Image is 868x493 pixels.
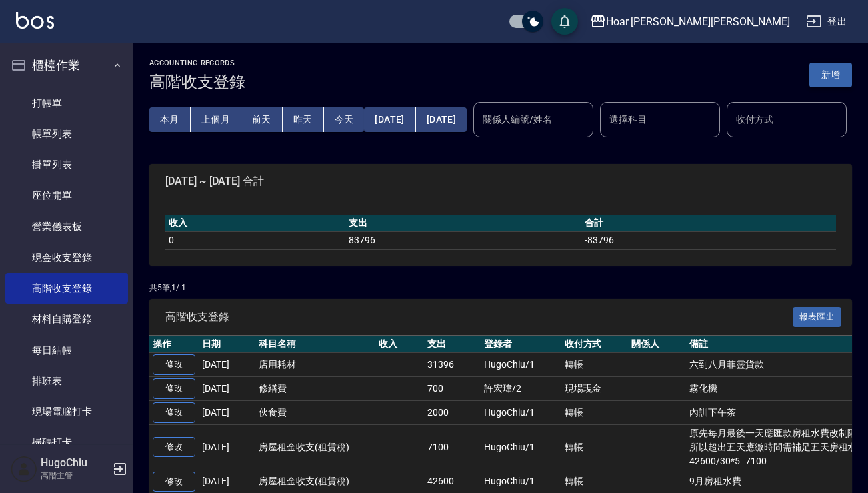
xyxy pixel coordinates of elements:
td: HugoChiu/1 [481,400,561,424]
td: 許宏瑋/2 [481,377,561,401]
td: 伙食費 [255,400,375,424]
button: 本月 [149,107,191,132]
td: 轉帳 [561,424,629,470]
a: 帳單列表 [5,119,128,149]
td: 7100 [424,424,481,470]
td: [DATE] [199,424,255,470]
a: 排班表 [5,366,128,396]
td: -83796 [581,231,836,249]
span: 高階收支登錄 [165,310,793,324]
a: 材料自購登錄 [5,304,128,334]
th: 收付方式 [561,336,629,353]
button: 前天 [241,107,283,132]
a: 修改 [153,402,195,423]
td: [DATE] [199,377,255,401]
th: 日期 [199,336,255,353]
button: 櫃檯作業 [5,48,128,83]
a: 修改 [153,354,195,375]
p: 高階主管 [41,470,109,482]
a: 掛單列表 [5,149,128,180]
a: 營業儀表板 [5,211,128,242]
a: 現場電腦打卡 [5,396,128,427]
th: 合計 [581,215,836,232]
td: 0 [165,231,345,249]
a: 高階收支登錄 [5,273,128,304]
button: [DATE] [364,107,415,132]
td: 現場現金 [561,377,629,401]
td: [DATE] [199,353,255,377]
td: 31396 [424,353,481,377]
a: 座位開單 [5,180,128,211]
td: 房屋租金收支(租賃稅) [255,424,375,470]
span: [DATE] ~ [DATE] 合計 [165,175,836,188]
a: 新增 [809,68,852,81]
td: 轉帳 [561,400,629,424]
th: 關係人 [628,336,686,353]
th: 操作 [149,336,199,353]
a: 掃碼打卡 [5,427,128,458]
th: 收入 [375,336,424,353]
td: HugoChiu/1 [481,424,561,470]
td: 修繕費 [255,377,375,401]
button: 報表匯出 [793,307,842,328]
th: 科目名稱 [255,336,375,353]
td: 2000 [424,400,481,424]
td: 83796 [345,231,581,249]
a: 報表匯出 [793,310,842,322]
button: [DATE] [416,107,467,132]
a: 打帳單 [5,88,128,119]
button: save [551,8,578,35]
button: 新增 [809,63,852,87]
a: 修改 [153,472,195,492]
h5: HugoChiu [41,456,109,470]
button: 昨天 [283,107,324,132]
td: 700 [424,377,481,401]
th: 登錄者 [481,336,561,353]
th: 支出 [424,336,481,353]
button: 上個月 [191,107,241,132]
h2: ACCOUNTING RECORDS [149,59,245,67]
button: Hoar [PERSON_NAME][PERSON_NAME] [585,8,795,35]
img: Person [11,456,37,482]
a: 每日結帳 [5,335,128,366]
td: 店用耗材 [255,353,375,377]
a: 修改 [153,378,195,399]
a: 修改 [153,437,195,458]
button: 今天 [324,107,365,132]
img: Logo [16,12,54,29]
td: HugoChiu/1 [481,353,561,377]
td: 轉帳 [561,353,629,377]
th: 收入 [165,215,345,232]
td: [DATE] [199,400,255,424]
button: 登出 [801,9,852,34]
p: 共 5 筆, 1 / 1 [149,282,852,294]
h3: 高階收支登錄 [149,73,245,91]
th: 支出 [345,215,581,232]
div: Hoar [PERSON_NAME][PERSON_NAME] [606,13,790,30]
a: 現金收支登錄 [5,242,128,273]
